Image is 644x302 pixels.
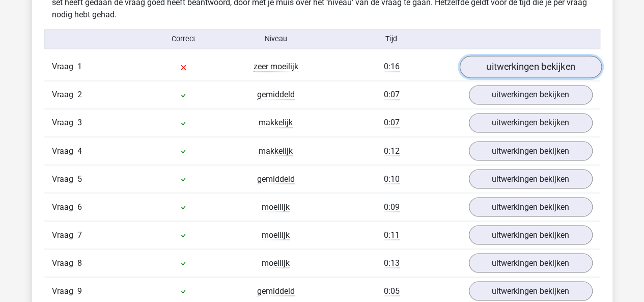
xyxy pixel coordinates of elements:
span: 0:13 [384,258,400,268]
span: gemiddeld [257,90,295,100]
span: Vraag [52,285,77,297]
a: uitwerkingen bekijken [469,197,593,216]
a: uitwerkingen bekijken [469,169,593,188]
span: gemiddeld [257,174,295,184]
span: 0:10 [384,174,400,184]
span: 0:16 [384,62,400,72]
span: 0:09 [384,202,400,212]
span: Vraag [52,89,77,101]
a: uitwerkingen bekijken [469,85,593,104]
div: Niveau [230,34,322,44]
span: Vraag [52,257,77,269]
span: Vraag [52,117,77,129]
span: 0:12 [384,146,400,156]
div: Correct [137,34,230,44]
span: Vraag [52,173,77,185]
span: 1 [77,62,82,71]
a: uitwerkingen bekijken [469,113,593,132]
a: uitwerkingen bekijken [469,141,593,160]
span: 0:05 [384,286,400,296]
span: moeilijk [262,258,290,268]
span: Vraag [52,61,77,73]
span: zeer moeilijk [254,62,298,72]
span: Vraag [52,229,77,241]
span: 5 [77,174,82,183]
span: 6 [77,202,82,211]
span: 3 [77,118,82,127]
span: 9 [77,286,82,295]
span: 7 [77,230,82,239]
span: Vraag [52,145,77,157]
span: moeilijk [262,230,290,240]
a: uitwerkingen bekijken [459,56,601,78]
span: 0:11 [384,230,400,240]
a: uitwerkingen bekijken [469,281,593,300]
span: Vraag [52,201,77,213]
span: 4 [77,146,82,155]
div: Tijd [322,34,461,44]
a: uitwerkingen bekijken [469,225,593,244]
span: gemiddeld [257,286,295,296]
span: moeilijk [262,202,290,212]
span: 0:07 [384,90,400,100]
span: makkelijk [259,118,293,128]
span: 0:07 [384,118,400,128]
span: 2 [77,90,82,99]
span: 8 [77,258,82,267]
span: makkelijk [259,146,293,156]
a: uitwerkingen bekijken [469,253,593,272]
